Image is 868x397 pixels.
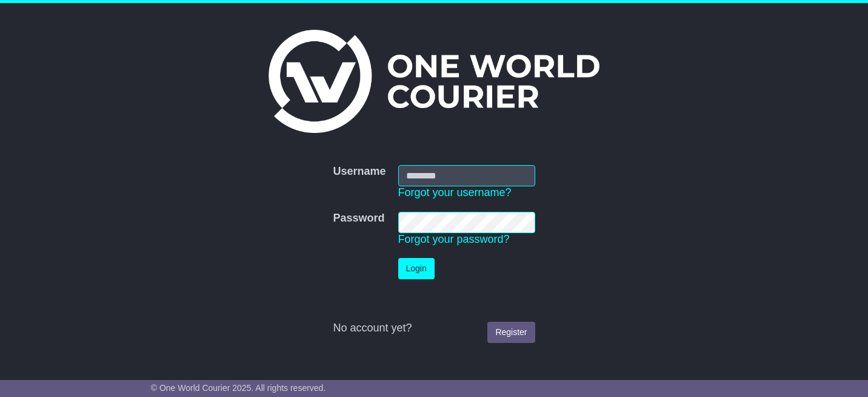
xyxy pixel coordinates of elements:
[151,383,326,393] span: © One World Courier 2025. All rights reserved.
[398,186,512,198] a: Forgot your username?
[333,165,386,178] label: Username
[398,258,435,279] button: Login
[333,322,535,335] div: No account yet?
[333,212,384,225] label: Password
[487,322,535,343] a: Register
[398,233,510,245] a: Forgot your password?
[269,30,599,133] img: One World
